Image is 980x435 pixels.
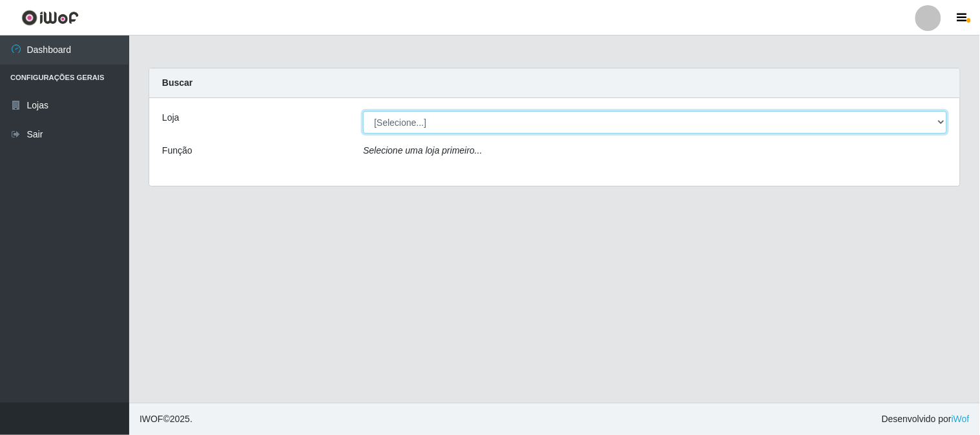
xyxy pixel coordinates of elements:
[21,10,79,26] img: CoreUI Logo
[952,414,970,424] a: iWof
[140,412,193,426] span: © 2025 .
[162,77,193,88] strong: Buscar
[363,145,482,156] i: Selecione uma loja primeiro...
[140,414,163,424] span: IWOF
[162,144,193,157] label: Função
[162,111,179,125] label: Loja
[882,412,970,426] span: Desenvolvido por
